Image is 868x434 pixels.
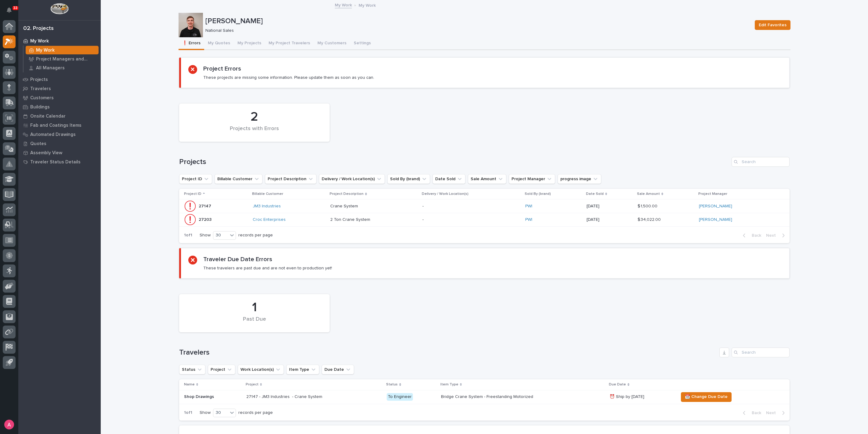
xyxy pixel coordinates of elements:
[30,77,48,82] p: Projects
[335,1,352,8] a: My Work
[18,130,101,139] a: Automated Drawings
[179,37,204,50] button: ❗ Errors
[587,217,632,222] p: [DATE]
[359,2,376,8] p: My Work
[8,7,16,17] div: Notifications33
[759,21,787,29] span: Edit Favorites
[179,213,790,226] tr: 2720327203 Croc Enterprises 2 Ton Crane System2 Ton Crane System -PWI [DATE]$ 34,022.00$ 34,022.0...
[203,265,332,271] p: These travelers are past due and are not even to production yet!
[330,202,359,209] p: Crane System
[190,316,319,329] div: Past Due
[18,121,101,130] a: Fab and Coatings Items
[422,204,521,209] p: -
[184,394,241,399] p: Shop Drawings
[18,36,101,46] a: My Work
[179,228,197,243] p: 1 of 1
[199,216,213,222] p: 27203
[246,381,259,388] p: Project
[638,216,662,222] p: $ 34,022.00
[179,158,729,166] h1: Projects
[638,202,659,209] p: $ 1,500.00
[203,256,272,263] h2: Traveler Due Date Errors
[30,150,62,156] p: Assembly View
[386,381,398,388] p: Status
[764,233,790,238] button: Next
[13,6,17,10] p: 33
[558,174,601,184] button: progress image
[18,102,101,111] a: Buildings
[432,174,465,184] button: Date Sold
[253,204,281,209] a: JM3 Industries
[179,174,212,184] button: Project ID
[314,37,350,50] button: My Customers
[3,4,16,16] button: Notifications
[738,233,764,238] button: Back
[179,365,205,374] button: Status
[234,37,265,50] button: My Projects
[213,410,228,416] div: 30
[30,123,81,128] p: Fab and Coatings Items
[18,157,101,166] a: Traveler Status Details
[179,390,790,404] tr: Shop Drawings27147 - JM3 Industries - Crane SystemTo EngineerBridge Crane System - Freestanding M...
[184,381,195,388] p: Name
[265,37,314,50] button: My Project Travelers
[738,410,764,416] button: Back
[698,191,727,197] p: Project Manager
[208,365,235,374] button: Project
[525,204,532,209] a: PWI
[203,65,241,72] h2: Project Errors
[350,37,374,50] button: Settings
[204,37,234,50] button: My Quotes
[685,393,728,400] span: 📆 Change Due Date
[205,17,750,26] p: [PERSON_NAME]
[748,410,761,416] span: Back
[30,159,81,165] p: Traveler Status Details
[387,174,430,184] button: Sold By (brand)
[609,381,626,388] p: Due Date
[36,57,96,62] p: Project Managers and Engineers
[748,233,761,238] span: Back
[30,132,76,137] p: Automated Drawings
[468,174,506,184] button: Sale Amount
[200,233,211,238] p: Show
[246,394,353,399] p: 27147 - JM3 Industries - Crane System
[238,410,273,415] p: records per page
[179,199,790,213] tr: 2714727147 JM3 Industries Crane SystemCrane System -PWI [DATE]$ 1,500.00$ 1,500.00 [PERSON_NAME]
[422,217,521,222] p: -
[23,25,54,32] div: 02. Projects
[732,157,790,167] input: Search
[253,217,286,222] a: Croc Enterprises
[587,204,632,209] p: [DATE]
[190,126,319,138] div: Projects with Errors
[238,233,273,238] p: records per page
[3,418,16,431] button: users-avatar
[203,75,374,80] p: These projects are missing some information. Please update them as soon as you can.
[525,191,551,197] p: Sold By (brand)
[286,365,319,374] button: Item Type
[179,348,717,357] h1: Travelers
[732,348,790,357] div: Search
[440,381,458,388] p: Item Type
[30,95,54,101] p: Customers
[322,365,354,374] button: Due Date
[330,216,371,222] p: 2 Ton Crane System
[18,148,101,157] a: Assembly View
[755,20,790,30] button: Edit Favorites
[50,3,68,14] img: Workspace Logo
[238,365,284,374] button: Work Location(s)
[190,109,319,125] div: 2
[215,174,262,184] button: Billable Customer
[18,93,101,102] a: Customers
[24,46,101,54] a: My Work
[699,217,732,222] a: [PERSON_NAME]
[24,55,101,63] a: Project Managers and Engineers
[36,48,55,53] p: My Work
[30,141,46,147] p: Quotes
[609,394,674,399] p: ⏰ Ship by [DATE]
[30,114,66,119] p: Onsite Calendar
[330,191,363,197] p: Project Description
[184,191,201,197] p: Project ID
[190,300,319,315] div: 1
[766,233,779,238] span: Next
